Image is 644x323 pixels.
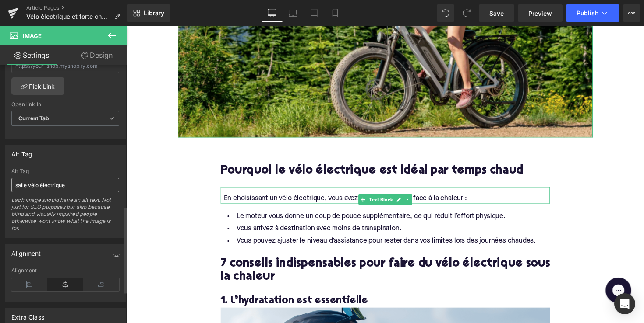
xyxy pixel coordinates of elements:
h2: 7 conseils indispensables pour faire du vélo électrique sous la chaleur [96,237,434,264]
div: Extra Class [11,309,44,321]
a: Pick Link [11,77,64,95]
span: Preview [528,9,552,18]
h2: Pourquoi le vélo électrique est idéal par temps chaud [96,142,434,156]
a: Tablet [304,4,325,22]
span: Save [489,9,504,18]
button: More [623,4,640,22]
button: Publish [566,4,619,22]
iframe: Gorgias live chat messenger [486,254,521,287]
input: https://your-shop.myshopify.com [11,59,119,73]
div: Alignment [11,245,41,257]
div: Open Intercom Messenger [614,293,635,314]
li: Le moteur vous donne un coup de pouce supplémentaire, ce qui réduit l’effort physique. [96,189,434,201]
div: Alt Tag [11,146,32,158]
a: Desktop [262,4,283,22]
div: Open link In [11,101,119,108]
div: Alignment [11,267,119,274]
a: Preview [518,4,563,22]
a: Expand / Collapse [283,173,293,183]
span: Publish [577,10,598,17]
b: Current Tab [18,115,50,122]
input: Your alt tags go here [11,178,119,192]
h3: 1. L’hydratation est essentielle [96,275,434,288]
span: Library [144,9,164,17]
a: Mobile [325,4,346,22]
li: Vous pouvez ajuster le niveau d’assistance pour rester dans vos limites lors des journées chaudes. [96,214,434,227]
a: New Library [127,4,170,22]
a: Article Pages [26,4,127,11]
li: Vous arrivez à destination avec moins de transpiration. [96,201,434,214]
a: Design [65,45,129,65]
div: En choisissant un vélo électrique, vous avez déjà un avantage face à la chaleur : [99,172,434,181]
div: Each image should have an alt text. Not just for SEO purposes but also because blind and visually... [11,197,119,237]
span: Image [23,32,42,39]
button: Undo [437,4,454,22]
span: Vélo électrique et forte chaleur : 7 conseils pour rester en sécurité et au frais [26,13,110,20]
button: Redo [458,4,475,22]
span: Text Block [247,173,274,183]
div: Alt Tag [11,168,119,174]
a: Laptop [283,4,304,22]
